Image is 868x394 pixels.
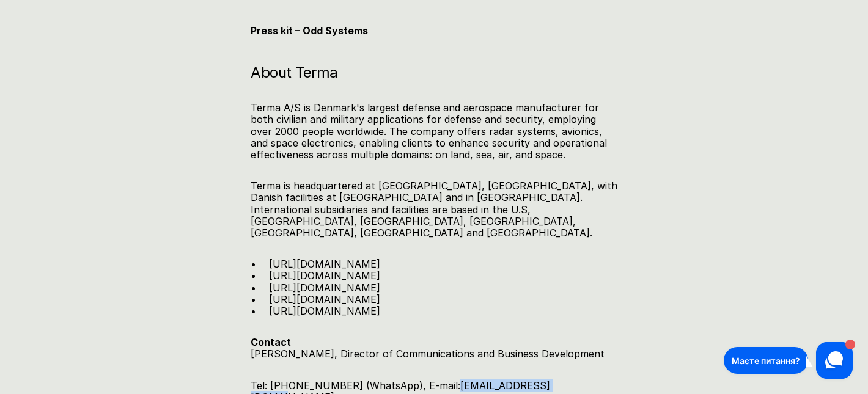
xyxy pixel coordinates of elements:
a: [URL][DOMAIN_NAME] [269,305,380,317]
a: Press kit – Odd Systems [251,24,368,37]
a: [URL][DOMAIN_NAME] [269,269,380,282]
p: Terma is headquartered at [GEOGRAPHIC_DATA], [GEOGRAPHIC_DATA], with Danish facilities at [GEOGRA... [251,180,617,239]
strong: Contact [251,336,291,348]
a: [URL][DOMAIN_NAME] [269,258,380,270]
iframe: HelpCrunch [721,339,856,382]
a: [URL][DOMAIN_NAME] [269,282,380,294]
a: [URL][DOMAIN_NAME] [269,293,380,305]
h3: ​​About Terma [251,62,617,83]
p: Terma A/S is Denmark's largest defense and aerospace manufacturer for both civilian and military ... [251,102,617,161]
p: [PERSON_NAME], Director of Communications and Business Development [251,337,617,360]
